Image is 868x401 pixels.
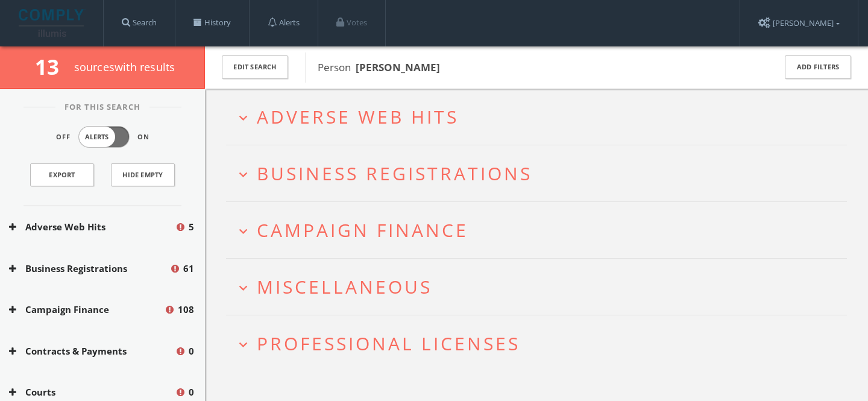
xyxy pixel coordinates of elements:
span: Off [56,132,71,142]
span: Miscellaneous [257,274,432,299]
span: 108 [178,303,194,317]
i: expand_more [235,336,251,353]
span: On [137,132,149,142]
span: Adverse Web Hits [257,104,459,129]
span: Professional Licenses [257,331,520,356]
img: illumis [19,9,86,37]
i: expand_more [235,280,251,296]
span: Person [318,60,440,74]
button: expand_moreAdverse Web Hits [235,107,847,127]
button: expand_moreMiscellaneous [235,277,847,297]
a: Export [30,163,94,186]
button: Campaign Finance [9,303,164,317]
span: For This Search [55,101,149,113]
button: Add Filters [785,55,851,79]
span: 0 [189,385,194,399]
span: 13 [35,52,69,81]
button: Business Registrations [9,262,169,276]
span: Campaign Finance [257,218,468,242]
span: Business Registrations [257,161,532,186]
span: 5 [189,220,194,234]
button: Contracts & Payments [9,344,175,358]
button: Edit Search [222,55,288,79]
button: Hide Empty [111,163,175,186]
button: expand_moreCampaign Finance [235,220,847,240]
i: expand_more [235,110,251,126]
button: Adverse Web Hits [9,220,175,234]
span: 0 [189,344,194,358]
i: expand_more [235,223,251,239]
span: 61 [183,262,194,276]
button: expand_moreProfessional Licenses [235,333,847,353]
b: [PERSON_NAME] [356,60,440,74]
span: source s with results [74,60,175,74]
button: expand_moreBusiness Registrations [235,163,847,183]
i: expand_more [235,166,251,183]
button: Courts [9,385,175,399]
